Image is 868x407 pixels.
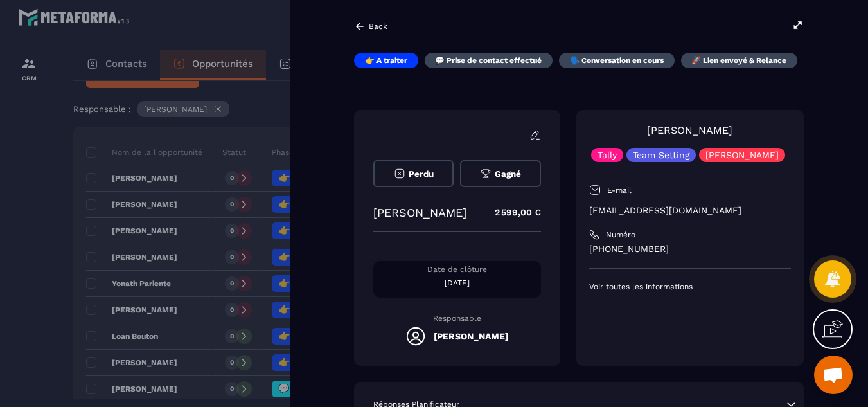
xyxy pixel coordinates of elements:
div: Ouvrir le chat [814,356,853,394]
p: Numéro [606,230,635,240]
a: [PERSON_NAME] [647,124,732,136]
span: Perdu [409,169,434,179]
p: Voir toutes les informations [589,282,791,292]
p: Back [369,22,387,31]
p: Team Setting [633,150,689,159]
p: E-mail [607,185,632,195]
p: Tally [598,150,617,159]
p: 🗣️ Conversation en cours [570,55,664,66]
p: 👉 A traiter [365,55,407,66]
p: [PERSON_NAME] [705,150,779,159]
p: [PHONE_NUMBER] [589,243,791,255]
p: 🚀 Lien envoyé & Relance [691,55,786,66]
button: Perdu [373,160,454,187]
p: Date de clôture [373,264,541,275]
p: 💬 Prise de contact effectué [435,55,542,66]
span: Gagné [495,169,521,179]
p: [PERSON_NAME] [373,206,466,219]
p: 2 599,00 € [482,200,541,225]
p: [EMAIL_ADDRESS][DOMAIN_NAME] [589,204,791,217]
p: Responsable [373,314,541,323]
p: [DATE] [373,278,541,288]
h5: [PERSON_NAME] [434,331,508,341]
button: Gagné [460,160,540,187]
